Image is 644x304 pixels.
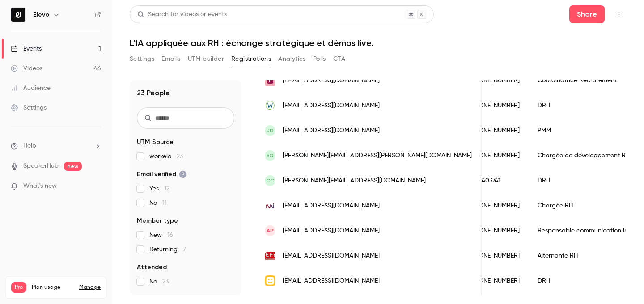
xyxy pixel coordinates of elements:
div: [PHONE_NUMBER] [460,268,529,293]
div: [PHONE_NUMBER] [460,218,529,243]
span: workelo [149,152,183,161]
img: mondialrelay.fr [265,75,275,86]
div: Audience [11,84,51,93]
span: CC [266,177,274,185]
span: [EMAIL_ADDRESS][DOMAIN_NAME] [283,226,380,236]
span: Yes [149,184,169,193]
h6: Elevo [33,10,49,19]
img: texaf-rdc.com [265,275,275,286]
span: [EMAIL_ADDRESS][DOMAIN_NAME] [283,276,380,286]
span: No [149,198,167,207]
span: Pro [11,282,26,293]
span: Attended [137,263,167,272]
button: Polls [313,52,326,66]
span: New [149,231,173,240]
li: help-dropdown-opener [11,141,101,151]
span: UTM Source [137,138,174,147]
div: [PHONE_NUMBER] [460,68,529,93]
span: 11 [162,200,167,206]
span: [EMAIL_ADDRESS][DOMAIN_NAME] [283,126,380,135]
button: Share [569,5,605,23]
h1: 23 People [137,88,170,98]
button: Settings [130,52,154,66]
img: numihfrance.fr [265,200,275,211]
span: new [64,162,82,171]
img: waat.fr [265,100,275,111]
div: Settings [11,103,47,112]
span: [EMAIL_ADDRESS][DOMAIN_NAME] [283,201,380,211]
div: [PHONE_NUMBER] [460,118,529,143]
button: UTM builder [188,52,224,66]
span: Email verified [137,170,187,179]
span: [PERSON_NAME][EMAIL_ADDRESS][PERSON_NAME][DOMAIN_NAME] [283,151,472,160]
span: 12 [164,186,169,192]
div: 0757403741 [460,168,529,193]
button: Emails [161,52,180,66]
div: Videos [11,64,42,73]
span: 16 [167,232,173,238]
h1: L'IA appliquée aux RH : échange stratégique et démos live. [130,38,626,48]
button: Registrations [231,52,271,66]
span: 23 [177,153,183,160]
span: AP [267,227,274,235]
div: Search for videos or events [137,10,227,19]
span: [EMAIL_ADDRESS][DOMAIN_NAME] [283,76,380,85]
div: [PHONE_NUMBER] [460,143,529,168]
span: Returning [149,245,186,254]
span: Member type [137,216,178,225]
span: 23 [162,279,169,285]
a: SpeakerHub [23,161,59,171]
button: CTA [333,52,345,66]
span: [EMAIL_ADDRESS][DOMAIN_NAME] [283,101,380,110]
span: Help [23,141,36,151]
img: Elevo [11,8,25,22]
span: EQ [267,152,274,160]
span: JD [267,127,274,135]
div: Events [11,44,42,53]
iframe: Noticeable Trigger [90,182,101,190]
img: efiautomotive.com [265,250,275,261]
span: No [149,277,169,286]
div: [PHONE_NUMBER] [460,243,529,268]
span: 7 [183,246,186,253]
button: Analytics [278,52,306,66]
span: [EMAIL_ADDRESS][DOMAIN_NAME] [283,251,380,261]
span: Plan usage [32,284,74,291]
div: [PHONE_NUMBER] [460,193,529,218]
a: Manage [79,284,101,291]
span: [PERSON_NAME][EMAIL_ADDRESS][DOMAIN_NAME] [283,176,426,186]
span: What's new [23,182,57,191]
div: [PHONE_NUMBER] [460,93,529,118]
